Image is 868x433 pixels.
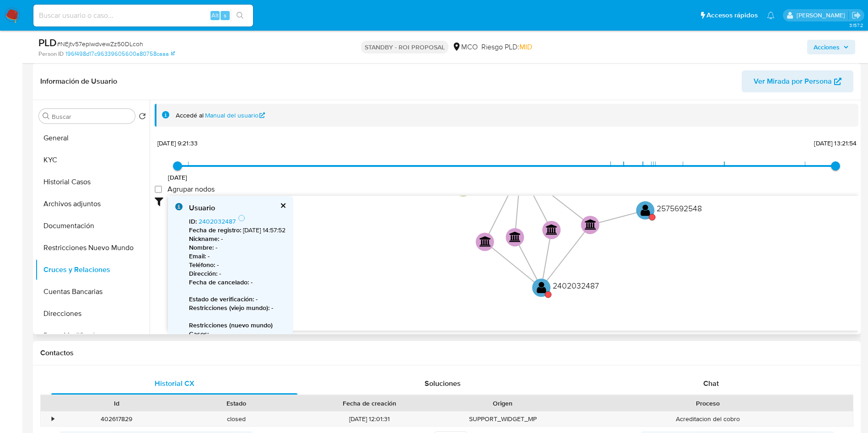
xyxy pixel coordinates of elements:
[35,259,150,281] button: Cruces y Relaciones
[231,9,249,22] button: search-icon
[189,295,286,304] p: -
[303,399,437,408] div: Fecha de creación
[297,412,443,427] div: [DATE] 12:01:31
[189,203,286,213] div: Usuario
[742,70,853,92] button: Ver Mirada por Persona
[57,39,143,48] span: # NEjtv57eplwdvewZz50DLcoh
[38,35,57,50] b: PLD
[481,42,532,52] span: Riesgo PLD:
[443,412,563,427] div: SUPPORT_WIDGET_MP
[563,412,853,427] div: Acreditacion del cobro
[703,378,719,389] span: Chat
[480,236,491,247] text: 
[546,224,558,235] text: 
[361,41,448,53] p: STANDBY - ROI PROPOSAL
[155,186,162,193] input: Agrupar nodos
[189,269,217,278] b: Dirección :
[224,11,226,20] span: s
[167,185,215,194] span: Agrupar nodos
[35,215,150,237] button: Documentación
[509,231,521,242] text: 
[35,127,150,149] button: General
[176,111,204,120] span: Accedé al
[189,217,197,226] b: ID :
[814,40,840,54] span: Acciones
[641,203,650,217] text: 
[155,378,194,389] span: Historial CX
[157,139,198,148] span: [DATE] 9:21:33
[189,321,273,330] b: Restricciones (nuevo mundo)
[35,281,150,303] button: Cuentas Bancarias
[189,251,206,261] b: Email :
[849,21,863,29] span: 3.157.2
[65,50,175,58] a: 196f498d17c96339605600a80758caaa
[189,260,215,269] b: Teléfono :
[199,217,236,226] a: 2402032487
[177,412,297,427] div: closed
[35,149,150,171] button: KYC
[807,40,855,54] button: Acciones
[63,399,170,408] div: Id
[569,399,846,408] div: Proceso
[189,303,270,312] b: Restricciones (viejo mundo) :
[189,243,214,252] b: Nombre :
[537,281,546,294] text: 
[189,269,286,278] p: -
[35,325,150,347] button: Datos Modificados
[519,42,532,52] span: MID
[43,112,50,120] button: Buscar
[425,378,461,389] span: Soluciones
[35,193,150,215] button: Archivos adjuntos
[189,225,241,235] b: Fecha de registro :
[168,173,188,182] span: [DATE]
[754,70,832,92] span: Ver Mirada por Persona
[211,11,219,20] span: Alt
[205,111,265,120] a: Manual del usuario
[38,50,64,58] b: Person ID
[189,329,209,338] b: Casos :
[189,278,286,287] p: -
[189,278,249,287] b: Fecha de cancelado :
[40,348,853,358] h1: Contactos
[35,303,150,325] button: Direcciones
[452,42,478,52] div: MCO
[797,11,848,20] p: damian.rodriguez@mercadolibre.com
[657,203,702,214] text: 2575692548
[183,399,290,408] div: Estado
[52,112,131,121] input: Buscar
[33,10,253,21] input: Buscar usuario o caso...
[189,304,286,312] p: -
[852,11,861,20] a: Salir
[706,11,758,20] span: Accesos rápidos
[189,235,286,243] p: -
[814,139,857,148] span: [DATE] 13:21:54
[35,171,150,193] button: Historial Casos
[189,330,286,338] p: -
[189,243,286,252] p: -
[585,219,597,230] text: 
[767,11,775,19] a: Notificaciones
[553,280,599,291] text: 2402032487
[189,234,219,243] b: Nickname :
[35,237,150,259] button: Restricciones Nuevo Mundo
[57,412,177,427] div: 402617829
[189,252,286,261] p: -
[189,294,254,304] b: Estado de verificación :
[52,415,54,423] div: •
[189,261,286,269] p: -
[189,226,286,235] p: [DATE] 14:57:52
[449,399,556,408] div: Origen
[40,77,117,86] h1: Información de Usuario
[280,203,286,208] button: cerrar
[139,112,146,123] button: Volver al orden por defecto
